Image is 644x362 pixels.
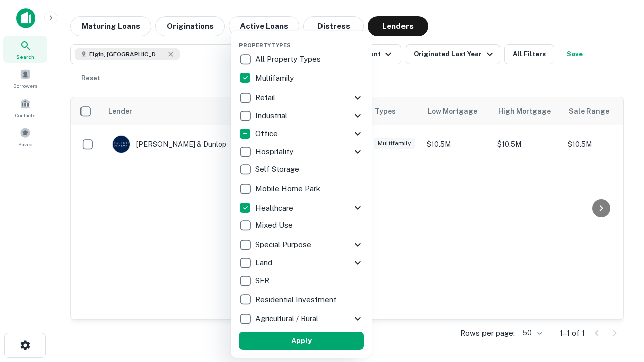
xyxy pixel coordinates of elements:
[239,236,364,254] div: Special Purpose
[255,202,295,214] p: Healthcare
[255,219,295,231] p: Mixed Use
[255,92,277,104] p: Retail
[239,199,364,217] div: Healthcare
[255,313,320,325] p: Agricultural / Rural
[239,254,364,272] div: Land
[594,249,644,298] iframe: Chat Widget
[255,275,271,287] p: SFR
[239,332,364,350] button: Apply
[255,53,323,65] p: All Property Types
[255,257,274,269] p: Land
[239,310,364,328] div: Agricultural / Rural
[239,125,364,143] div: Office
[255,72,296,84] p: Multifamily
[255,146,295,158] p: Hospitality
[255,294,338,306] p: Residential Investment
[255,128,280,140] p: Office
[239,42,291,48] span: Property Types
[255,163,301,175] p: Self Storage
[255,239,313,251] p: Special Purpose
[239,143,364,161] div: Hospitality
[255,183,323,195] p: Mobile Home Park
[239,88,364,107] div: Retail
[255,110,289,122] p: Industrial
[239,107,364,125] div: Industrial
